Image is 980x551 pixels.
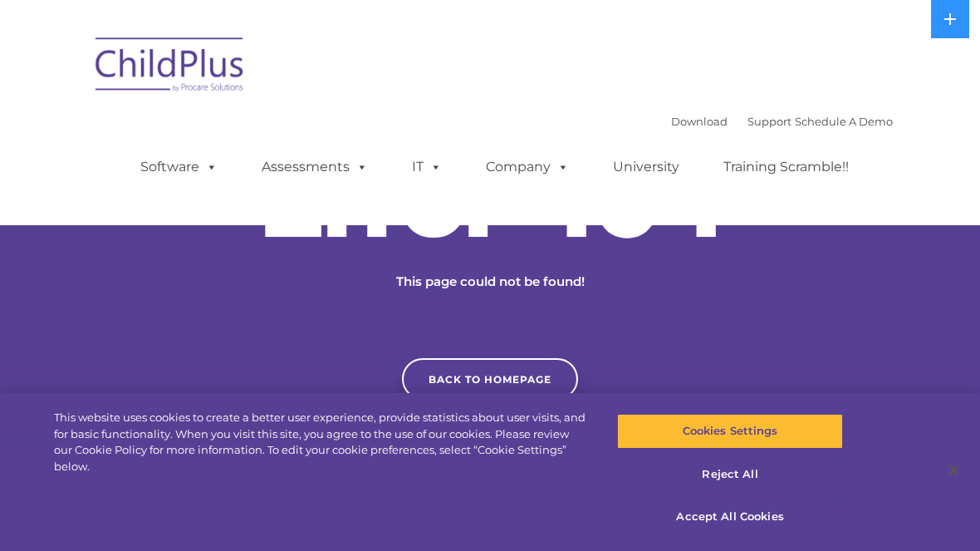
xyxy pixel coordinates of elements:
[316,272,664,292] p: This page could not be found!
[124,150,234,184] a: Software
[747,115,791,128] a: Support
[87,26,253,109] img: ChildPlus by Procare Solutions
[54,410,588,475] div: This website uses cookies to create a better user experience, provide statistics about user visit...
[671,115,728,128] a: Download
[617,457,842,492] button: Reject All
[596,150,696,184] a: University
[241,151,739,251] h2: Error 404
[245,150,385,184] a: Assessments
[469,150,586,184] a: Company
[617,414,842,449] button: Cookies Settings
[935,452,972,489] button: Close
[671,115,893,128] font: |
[617,499,842,534] button: Accept All Cookies
[795,115,893,128] a: Schedule A Demo
[402,358,578,400] a: Back to homepage
[707,150,865,184] a: Training Scramble!!
[395,150,458,184] a: IT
